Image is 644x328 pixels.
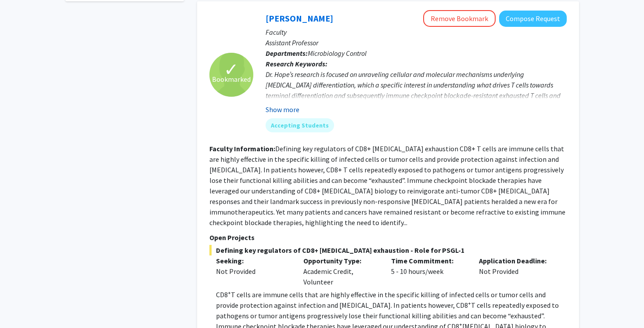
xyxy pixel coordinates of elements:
b: Faculty Information: [209,144,275,153]
p: Assistant Professor [266,37,567,48]
b: Research Keywords: [266,59,327,68]
iframe: Chat [7,288,37,321]
p: Opportunity Type: [303,255,378,266]
div: Not Provided [216,266,291,277]
sup: + [228,289,231,296]
div: 5 - 10 hours/week [385,255,472,287]
div: Dr. Hope’s research is focused on unraveling cellular and molecular mechanisms underlying [MEDICA... [266,69,567,132]
div: Not Provided [472,255,560,287]
sup: + [468,300,471,306]
p: Seeking: [216,255,291,266]
div: Academic Credit, Volunteer [297,255,385,287]
button: Remove Bookmark [423,10,496,27]
span: ✓ [224,65,239,74]
sup: + [459,321,462,328]
span: Microbiology Control [308,49,367,58]
button: Show more [266,104,299,115]
p: Open Projects [209,232,567,243]
button: Compose Request to Jenna Hope [499,11,567,27]
mat-chip: Accepting Students [266,118,334,132]
p: Application Deadline: [479,255,554,266]
span: Defining key regulators of CD8+ [MEDICAL_DATA] exhaustion - Role for PSGL-1 [209,245,567,255]
fg-read-more: Defining key regulators of CD8+ [MEDICAL_DATA] exhaustion CD8+ T cells are immune cells that are ... [209,144,565,227]
p: Faculty [266,27,567,37]
p: Time Commitment: [391,255,466,266]
b: Departments: [266,49,308,58]
span: Bookmarked [212,74,251,84]
a: [PERSON_NAME] [266,13,333,24]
